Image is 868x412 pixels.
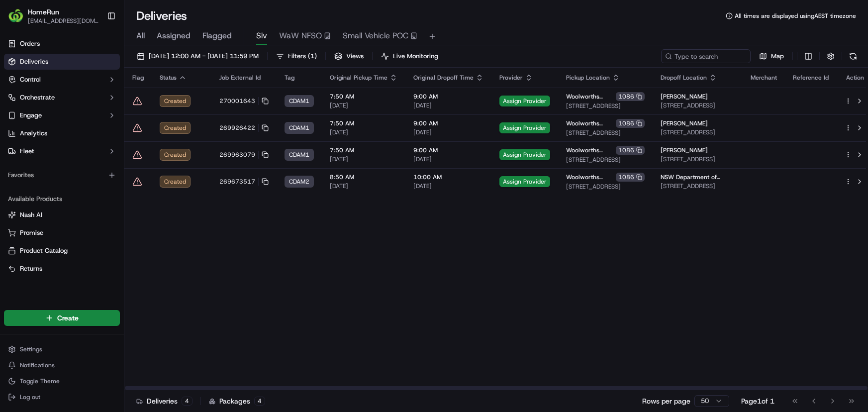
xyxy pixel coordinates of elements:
span: Analytics [20,129,47,138]
div: Deliveries [136,396,193,406]
span: Assigned [157,30,191,42]
span: Notifications [20,361,55,369]
span: Orchestrate [20,93,55,102]
span: All [136,30,145,42]
span: Woolworths Mudgee [566,146,614,154]
span: 9:00 AM [413,119,483,127]
span: Live Monitoring [393,52,438,61]
a: Deliveries [4,54,120,70]
span: 269673517 [219,178,255,186]
span: Merchant [751,74,777,82]
span: All times are displayed using AEST timezone [735,12,856,20]
div: 1086 [616,173,645,182]
button: 269673517 [219,178,269,186]
span: Assign Provider [499,96,550,106]
span: Orders [20,39,40,48]
span: [STREET_ADDRESS] [566,129,645,137]
button: Orchestrate [4,90,120,105]
span: [STREET_ADDRESS] [661,128,735,136]
button: Engage [4,107,120,123]
button: Promise [4,225,120,241]
span: Original Dropoff Time [413,74,474,82]
span: Returns [20,264,42,273]
span: Woolworths Mudgee [566,93,614,101]
a: Nash AI [8,210,116,219]
span: [DATE] [330,155,397,163]
span: Log out [20,393,40,401]
div: Action [845,74,866,82]
span: Toggle Theme [20,377,60,385]
div: 4 [254,397,265,406]
span: 7:50 AM [330,93,397,101]
span: Job External Id [219,74,261,82]
span: 8:50 AM [330,173,397,181]
img: HomeRun [8,8,24,24]
span: Original Pickup Time [330,74,387,82]
span: CDAM1 [289,151,309,159]
span: Woolworths Mudgee [566,173,614,181]
div: 1086 [616,146,645,155]
span: Pickup Location [566,74,610,82]
button: Refresh [846,49,860,63]
span: Dropoff Location [661,74,707,82]
span: [DATE] [413,155,483,163]
span: [STREET_ADDRESS] [661,182,735,190]
span: [PERSON_NAME] [661,146,708,154]
span: Reference Id [793,74,829,82]
p: Rows per page [642,396,690,406]
div: Available Products [4,191,120,207]
span: 7:50 AM [330,119,397,127]
button: Nash AI [4,207,120,223]
button: Map [755,49,788,63]
span: Settings [20,345,42,353]
span: 269963079 [219,151,255,159]
div: Favorites [4,167,120,183]
div: 1086 [616,119,645,128]
a: Returns [8,264,116,273]
span: NSW Department of Education [661,173,735,181]
button: 269963079 [219,151,269,159]
button: [EMAIL_ADDRESS][DOMAIN_NAME] [28,17,99,25]
span: Promise [20,228,43,237]
div: Page 1 of 1 [741,396,774,406]
span: 10:00 AM [413,173,483,181]
span: [PERSON_NAME] [661,119,708,127]
button: Live Monitoring [377,49,443,63]
span: Assign Provider [499,122,550,133]
button: Settings [4,342,120,356]
div: 4 [182,397,193,406]
button: HomeRunHomeRun[EMAIL_ADDRESS][DOMAIN_NAME] [4,4,103,28]
span: CDAM1 [289,97,309,105]
span: 269926422 [219,124,255,132]
span: Product Catalog [20,246,68,255]
span: ( 1 ) [308,52,317,61]
h1: Deliveries [136,8,187,24]
span: Provider [499,74,523,82]
span: Status [160,74,177,82]
button: Views [330,49,368,63]
span: [DATE] [413,182,483,190]
span: 7:50 AM [330,146,397,154]
a: Orders [4,36,120,52]
button: Toggle Theme [4,374,120,388]
div: Packages [209,396,265,406]
div: 1086 [616,92,645,101]
span: WaW NFSO [279,30,322,42]
span: Views [346,52,364,61]
button: Notifications [4,358,120,372]
button: Product Catalog [4,243,120,259]
span: Filters [288,52,317,61]
span: CDAM2 [289,178,309,186]
button: Filters(1) [272,49,321,63]
button: Fleet [4,143,120,159]
button: [DATE] 12:00 AM - [DATE] 11:59 PM [132,49,263,63]
span: [STREET_ADDRESS] [661,102,735,109]
span: Control [20,75,41,84]
button: Control [4,72,120,88]
span: [STREET_ADDRESS] [566,156,645,164]
span: Nash AI [20,210,42,219]
span: HomeRun [28,7,59,17]
button: 270001643 [219,97,269,105]
button: Log out [4,390,120,404]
